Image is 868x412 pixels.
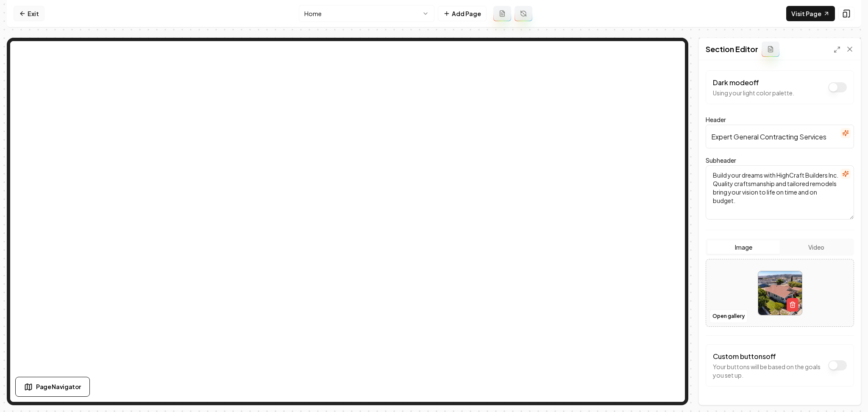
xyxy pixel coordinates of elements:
span: Page Navigator [36,382,81,391]
label: Dark mode off [713,78,759,87]
h2: Section Editor [706,43,758,55]
button: Video [780,240,852,254]
a: Exit [14,6,45,21]
img: image [758,271,802,315]
input: Header [706,125,854,148]
p: Your buttons will be based on the goals you set up. [713,362,824,379]
p: Using your light color palette. [713,89,794,97]
button: Page Navigator [15,377,90,397]
a: Visit Page [786,6,835,21]
button: Image [707,240,780,254]
button: Open gallery [709,309,748,323]
button: Add Page [438,6,487,21]
label: Subheader [706,156,736,164]
button: Regenerate page [515,6,532,21]
label: Custom buttons off [713,352,776,361]
label: Header [706,116,726,123]
button: Add admin section prompt [762,42,779,57]
button: Add admin page prompt [493,6,511,21]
